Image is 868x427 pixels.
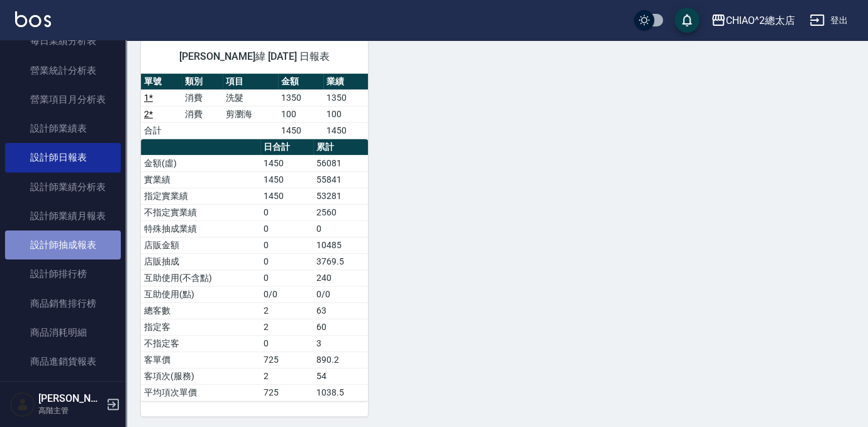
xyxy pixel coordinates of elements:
[260,188,313,204] td: 1450
[278,89,323,106] td: 1350
[706,8,800,33] button: CHIAO^2總太店
[141,253,260,270] td: 店販抽成
[5,259,121,288] a: 設計師排行榜
[260,302,313,319] td: 2
[5,143,121,172] a: 設計師日報表
[313,319,368,335] td: 60
[141,171,260,188] td: 實業績
[674,8,699,33] button: save
[260,139,313,156] th: 日合計
[5,56,121,85] a: 營業統計分析表
[5,85,121,114] a: 營業項目月分析表
[260,155,313,171] td: 1450
[313,286,368,302] td: 0/0
[278,74,323,90] th: 金額
[141,74,368,139] table: a dense table
[278,122,323,139] td: 1450
[141,220,260,237] td: 特殊抽成業績
[141,188,260,204] td: 指定實業績
[313,384,368,401] td: 1038.5
[223,74,279,90] th: 項目
[223,106,279,122] td: 剪瀏海
[313,335,368,351] td: 3
[804,9,853,32] button: 登出
[5,114,121,143] a: 設計師業績表
[141,286,260,302] td: 互助使用(點)
[313,155,368,171] td: 56081
[313,253,368,270] td: 3769.5
[141,335,260,351] td: 不指定客
[156,50,353,63] span: [PERSON_NAME]緯 [DATE] 日報表
[141,139,368,401] table: a dense table
[260,220,313,237] td: 0
[260,270,313,286] td: 0
[260,335,313,351] td: 0
[5,347,121,376] a: 商品進銷貨報表
[323,89,369,106] td: 1350
[323,106,369,122] td: 100
[5,376,121,405] a: 商品庫存表
[323,122,369,139] td: 1450
[313,270,368,286] td: 240
[5,173,121,202] a: 設計師業績分析表
[313,351,368,368] td: 890.2
[278,106,323,122] td: 100
[182,89,223,106] td: 消費
[182,106,223,122] td: 消費
[182,74,223,90] th: 類別
[313,237,368,253] td: 10485
[323,74,369,90] th: 業績
[15,11,51,27] img: Logo
[313,188,368,204] td: 53281
[141,237,260,253] td: 店販金額
[313,204,368,220] td: 2560
[260,368,313,384] td: 2
[141,319,260,335] td: 指定客
[260,286,313,302] td: 0/0
[260,351,313,368] td: 725
[313,220,368,237] td: 0
[313,302,368,319] td: 63
[10,392,35,417] img: Person
[141,122,182,139] td: 合計
[38,405,103,416] p: 高階主管
[141,351,260,368] td: 客單價
[223,89,279,106] td: 洗髮
[260,204,313,220] td: 0
[141,204,260,220] td: 不指定實業績
[38,392,103,405] h5: [PERSON_NAME]
[141,155,260,171] td: 金額(虛)
[5,318,121,347] a: 商品消耗明細
[260,253,313,270] td: 0
[5,26,121,55] a: 每日業績分析表
[5,289,121,318] a: 商品銷售排行榜
[313,139,368,156] th: 累計
[141,270,260,286] td: 互助使用(不含點)
[141,302,260,319] td: 總客數
[313,368,368,384] td: 54
[726,13,795,28] div: CHIAO^2總太店
[5,202,121,231] a: 設計師業績月報表
[260,384,313,401] td: 725
[141,384,260,401] td: 平均項次單價
[141,74,182,90] th: 單號
[260,237,313,253] td: 0
[313,171,368,188] td: 55841
[141,368,260,384] td: 客項次(服務)
[260,171,313,188] td: 1450
[5,231,121,259] a: 設計師抽成報表
[260,319,313,335] td: 2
